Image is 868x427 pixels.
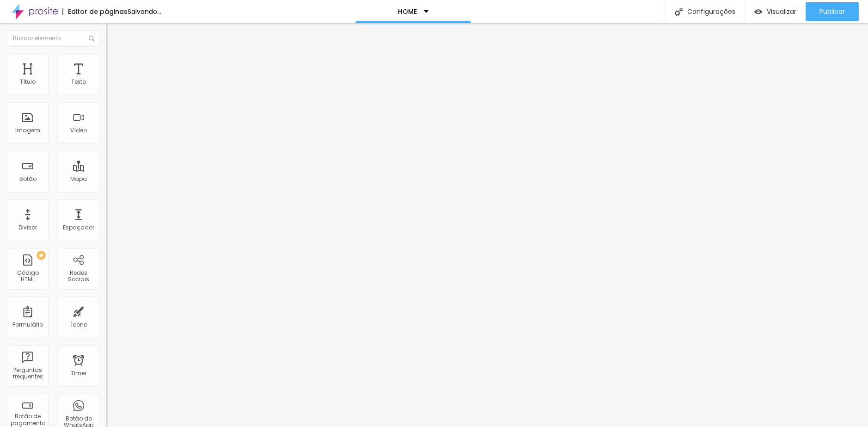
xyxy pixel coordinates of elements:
input: Buscar elemento [7,30,99,47]
img: Icone [89,36,94,41]
span: Publicar [819,8,845,15]
div: Timer [71,370,86,377]
div: Imagem [15,127,40,134]
div: Vídeo [70,127,87,134]
img: view-1.svg [754,8,762,16]
img: Icone [675,8,683,16]
button: Publicar [806,2,859,21]
div: Código HTML [9,270,46,283]
div: Editor de páginas [62,8,128,15]
div: Título [20,79,36,85]
div: Espaçador [63,224,94,231]
div: Divisor [18,224,37,231]
span: Visualizar [767,8,796,15]
div: Botão de pagamento [9,413,46,427]
div: Perguntas frequentes [9,367,46,380]
div: Redes Sociais [60,270,97,283]
div: Formulário [12,322,43,328]
div: Ícone [71,322,87,328]
div: Salvando... [128,8,161,15]
button: Visualizar [745,2,806,21]
p: HOME [398,8,417,15]
div: Mapa [70,176,87,182]
div: Texto [71,79,86,85]
iframe: Editor [106,23,868,427]
div: Botão [19,176,37,182]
